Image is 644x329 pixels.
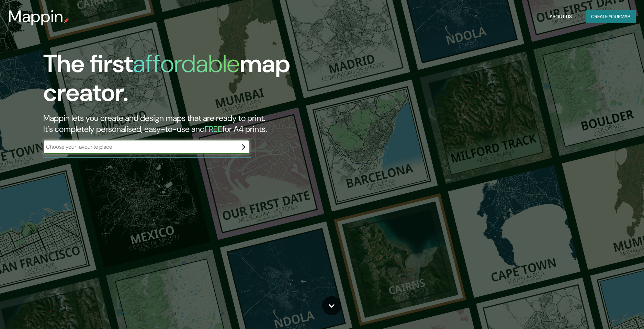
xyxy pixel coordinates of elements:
h5: FREE [205,124,222,134]
h1: The first map creator. [43,49,365,113]
button: About Us [547,10,575,23]
h3: Mappin [8,7,64,26]
h1: affordable [133,48,240,80]
input: Choose your favourite place [43,143,236,151]
h2: Mappin lets you create and design maps that are ready to print. It's completely personalised, eas... [43,113,365,135]
img: mappin-pin [64,18,69,23]
button: Create yourmap [586,10,636,23]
